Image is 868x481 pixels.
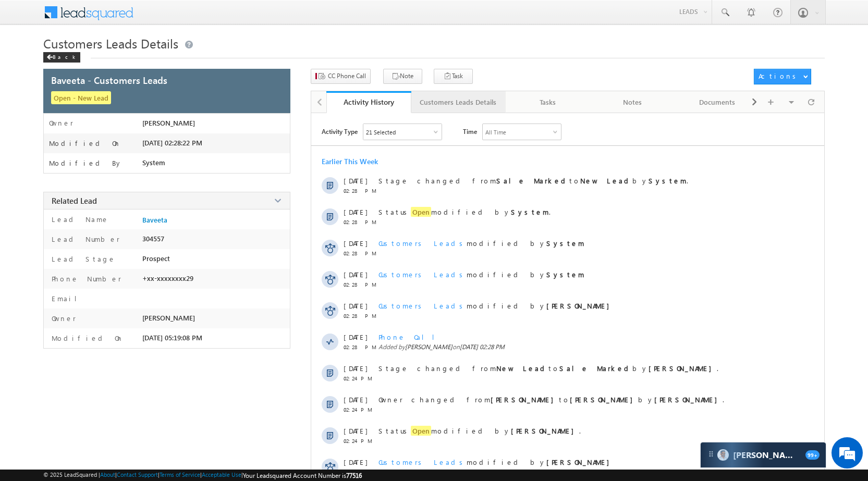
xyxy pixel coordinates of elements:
[49,215,109,224] label: Lead Name
[514,96,581,108] div: Tasks
[328,71,366,81] span: CC Phone Call
[344,281,375,288] span: 02:28 PM
[580,176,632,185] strong: New Lead
[511,426,579,435] strong: [PERSON_NAME]
[378,239,467,248] span: Customers Leads
[496,176,569,185] strong: Sale Marked
[243,472,362,479] span: Your Leadsquared Account Number is
[344,239,367,248] span: [DATE]
[378,395,724,404] span: Owner changed from to by .
[754,69,811,84] button: Actions
[378,426,581,436] span: Status modified by .
[344,364,367,373] span: [DATE]
[344,332,367,341] span: [DATE]
[100,471,115,478] a: About
[334,97,404,107] div: Activity History
[378,239,584,248] span: modified by
[378,270,467,279] span: Customers Leads
[378,301,615,310] span: modified by
[51,73,167,87] span: Baveeta - Customers Leads
[49,139,121,147] label: Modified On
[460,343,505,351] span: [DATE] 02:28 PM
[142,158,165,167] span: System
[344,188,375,194] span: 02:28 PM
[378,270,584,279] span: modified by
[546,301,615,310] strong: [PERSON_NAME]
[344,438,375,444] span: 02:24 PM
[378,458,467,466] span: Customers Leads
[43,35,178,52] span: Customers Leads Details
[142,216,167,224] a: Baveeta
[700,442,826,468] div: carter-dragCarter[PERSON_NAME]99+
[654,395,723,404] strong: [PERSON_NAME]
[559,364,632,373] strong: Sale Marked
[378,176,688,185] span: Stage changed from to by .
[759,71,800,81] div: Actions
[49,235,120,243] label: Lead Number
[142,139,202,147] span: [DATE] 02:28:22 PM
[142,334,202,342] span: [DATE] 05:19:08 PM
[142,274,193,282] span: +xx-xxxxxxxx29
[322,124,358,139] span: Activity Type
[649,364,717,373] strong: [PERSON_NAME]
[142,254,170,263] span: Prospect
[117,471,158,478] a: Contact Support
[378,332,443,341] span: Phone Call
[344,176,367,185] span: [DATE]
[322,156,378,166] div: Earlier This Week
[378,364,718,373] span: Stage changed from to by .
[411,426,431,436] span: Open
[43,52,80,63] div: Back
[344,375,375,381] span: 02:24 PM
[434,69,473,84] button: Task
[511,207,549,216] strong: System
[805,450,820,460] span: 99+
[49,334,124,342] label: Modified On
[43,471,362,479] span: © 2025 LeadSquared | | | | |
[49,314,76,323] label: Owner
[378,458,615,466] span: modified by
[344,426,367,435] span: [DATE]
[420,96,496,108] div: Customers Leads Details
[546,270,584,279] strong: System
[506,91,591,113] a: Tasks
[202,471,241,478] a: Acceptable Use
[599,96,666,108] div: Notes
[142,119,195,127] span: [PERSON_NAME]
[49,119,74,127] label: Owner
[49,254,116,263] label: Lead Stage
[591,91,676,113] a: Notes
[378,207,551,217] span: Status modified by .
[344,219,375,225] span: 02:28 PM
[485,129,506,135] div: All Time
[411,207,431,217] span: Open
[649,176,687,185] strong: System
[378,301,467,310] span: Customers Leads
[160,471,200,478] a: Terms of Service
[378,343,780,351] span: Added by on
[491,395,559,404] strong: [PERSON_NAME]
[570,395,638,404] strong: [PERSON_NAME]
[675,91,760,113] a: Documents
[142,235,164,243] span: 304557
[344,313,375,319] span: 02:28 PM
[363,124,442,140] div: Owner Changed,Status Changed,Stage Changed,Source Changed,Notes & 16 more..
[707,450,715,458] img: carter-drag
[683,96,751,108] div: Documents
[411,91,506,113] a: Customers Leads Details
[344,406,375,413] span: 02:24 PM
[366,129,396,135] div: 21 Selected
[52,195,97,206] span: Related Lead
[49,274,121,283] label: Phone Number
[344,301,367,310] span: [DATE]
[344,395,367,404] span: [DATE]
[344,270,367,279] span: [DATE]
[49,294,85,303] label: Email
[344,458,367,466] span: [DATE]
[546,458,615,466] strong: [PERSON_NAME]
[405,343,453,351] span: [PERSON_NAME]
[346,472,362,479] span: 77516
[326,91,411,113] a: Activity History
[344,250,375,256] span: 02:28 PM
